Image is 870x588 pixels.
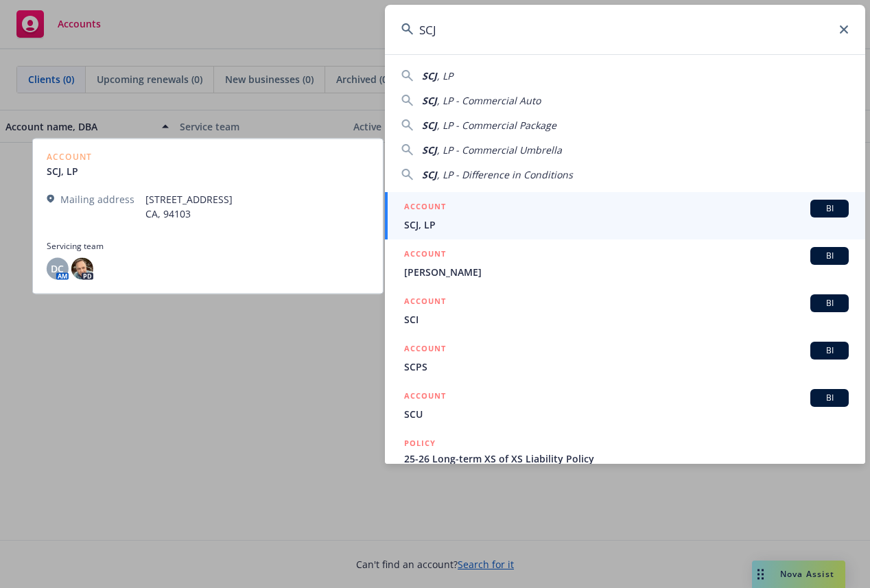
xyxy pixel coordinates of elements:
span: 25-26 Long-term XS of XS Liability Policy [404,451,849,466]
span: , LP - Difference in Conditions [437,168,573,181]
span: , LP [437,69,453,82]
h5: ACCOUNT [404,294,446,311]
h5: POLICY [404,436,436,450]
span: SCJ [422,143,437,156]
h5: ACCOUNT [404,247,446,263]
span: SCJ, LP [404,217,849,232]
span: SCU [404,407,849,421]
a: ACCOUNTBI[PERSON_NAME] [385,239,865,287]
a: ACCOUNTBISCPS [385,334,865,381]
span: SCJ [422,94,437,107]
span: SCJ [422,69,437,82]
span: SCJ [422,119,437,132]
a: ACCOUNTBISCU [385,381,865,429]
span: BI [816,297,843,309]
a: ACCOUNTBISCJ, LP [385,192,865,239]
span: BI [816,250,843,262]
span: , LP - Commercial Package [437,119,556,132]
span: SCJ [422,168,437,181]
span: SCPS [404,360,849,374]
h5: ACCOUNT [404,389,446,405]
span: BI [816,202,843,215]
span: SCI [404,312,849,327]
h5: ACCOUNT [404,200,446,216]
span: BI [816,344,843,357]
span: [PERSON_NAME] [404,265,849,279]
span: , LP - Commercial Umbrella [437,143,562,156]
span: , LP - Commercial Auto [437,94,541,107]
span: BI [816,392,843,404]
input: Search... [385,5,865,54]
a: POLICY25-26 Long-term XS of XS Liability Policy [385,429,865,488]
h5: ACCOUNT [404,342,446,358]
a: ACCOUNTBISCI [385,287,865,334]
